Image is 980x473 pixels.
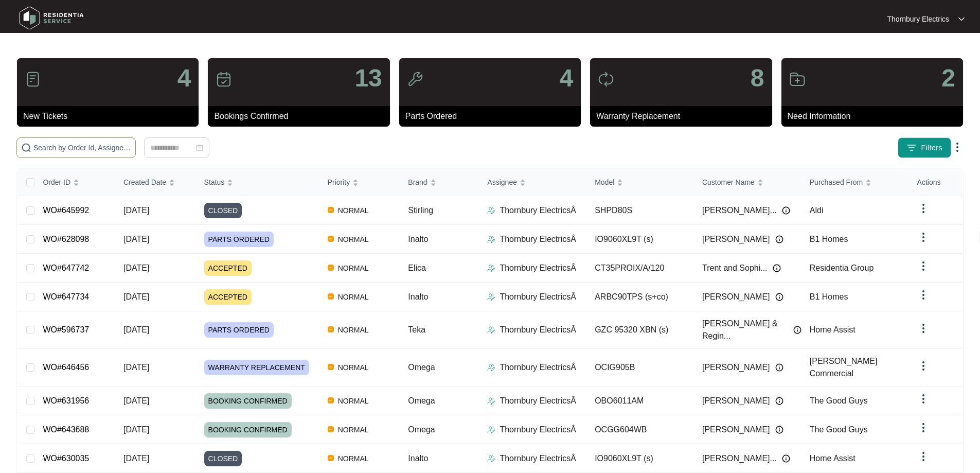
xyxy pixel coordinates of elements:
span: [DATE] [123,363,149,372]
img: Assigner Icon [487,454,495,463]
img: icon [25,71,41,87]
img: dropdown arrow [917,202,930,215]
img: Info icon [775,397,783,405]
span: BOOKING CONFIRMED [204,393,292,409]
img: Vercel Logo [328,455,334,461]
a: WO#647734 [43,292,89,301]
p: Thornbury ElectricsÂ [500,262,576,274]
img: Vercel Logo [328,293,334,300]
img: icon [789,71,806,87]
p: Bookings Confirmed [214,110,389,122]
p: Thornbury ElectricsÂ [500,324,576,336]
span: [PERSON_NAME] Commercial [810,357,878,378]
img: Vercel Logo [328,364,334,370]
span: [DATE] [123,206,149,215]
td: CT35PROIX/A/120 [586,254,694,283]
img: Info icon [775,426,783,434]
span: PARTS ORDERED [204,232,274,247]
img: Info icon [775,235,783,243]
span: Order ID [43,177,70,188]
td: IO9060XL9T (s) [586,225,694,254]
span: Inalto [408,292,428,301]
th: Status [196,169,319,196]
img: Assigner Icon [487,397,495,405]
span: [DATE] [123,454,149,463]
span: Omega [408,363,435,372]
img: icon [598,71,614,87]
th: Model [586,169,694,196]
a: WO#628098 [43,235,89,243]
p: Thornbury ElectricsÂ [500,204,576,217]
span: NORMAL [334,204,373,217]
p: Thornbury ElectricsÂ [500,424,576,436]
p: Thornbury ElectricsÂ [500,395,576,407]
span: The Good Guys [810,396,868,405]
th: Created Date [115,169,196,196]
button: filter iconFilters [898,137,951,158]
img: dropdown arrow [917,322,930,335]
p: New Tickets [23,110,199,122]
img: dropdown arrow [917,360,930,372]
span: B1 Homes [810,235,848,243]
th: Purchased From [801,169,909,196]
img: Assigner Icon [487,293,495,301]
a: WO#646456 [43,363,89,372]
span: Omega [408,396,435,405]
span: Home Assist [810,325,856,334]
td: ARBC90TPS (s+co) [586,283,694,311]
span: [PERSON_NAME]... [702,204,777,217]
a: WO#631956 [43,396,89,405]
th: Priority [319,169,400,196]
img: icon [407,71,423,87]
span: [PERSON_NAME] & Regin... [702,318,788,342]
span: [PERSON_NAME] [702,361,770,374]
span: Purchased From [810,177,863,188]
span: Brand [408,177,427,188]
p: Thornbury ElectricsÂ [500,361,576,374]
span: Status [204,177,225,188]
span: CLOSED [204,203,242,218]
th: Actions [909,169,963,196]
span: The Good Guys [810,425,868,434]
td: OCGG604WB [586,415,694,444]
span: [DATE] [123,396,149,405]
span: [DATE] [123,264,149,272]
th: Assignee [479,169,586,196]
img: Vercel Logo [328,265,334,271]
span: Filters [921,143,942,153]
span: Trent and Sophi... [702,262,768,274]
span: [DATE] [123,425,149,434]
span: Stirling [408,206,433,215]
img: dropdown arrow [917,422,930,434]
img: filter icon [906,143,917,153]
span: Residentia Group [810,264,874,272]
img: Info icon [775,293,783,301]
p: Thornbury ElectricsÂ [500,452,576,465]
span: ACCEPTED [204,289,252,305]
img: Assigner Icon [487,326,495,334]
img: Info icon [773,264,781,272]
p: Need Information [788,110,963,122]
p: Thornbury ElectricsÂ [500,291,576,303]
p: 8 [751,66,764,91]
p: 2 [941,66,955,91]
td: SHPD80S [586,196,694,225]
span: Home Assist [810,454,856,463]
img: dropdown arrow [958,16,965,22]
p: Thornbury Electrics [887,14,949,24]
span: [PERSON_NAME] [702,291,770,303]
span: Customer Name [702,177,755,188]
span: [PERSON_NAME] [702,395,770,407]
img: Vercel Logo [328,426,334,432]
span: Assignee [487,177,517,188]
p: 4 [559,66,573,91]
img: Info icon [782,206,790,215]
a: WO#643688 [43,425,89,434]
img: Vercel Logo [328,397,334,404]
img: Vercel Logo [328,326,334,332]
img: dropdown arrow [917,260,930,272]
span: Aldi [810,206,824,215]
img: Info icon [782,454,790,463]
p: Warranty Replacement [596,110,772,122]
span: [PERSON_NAME] [702,424,770,436]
